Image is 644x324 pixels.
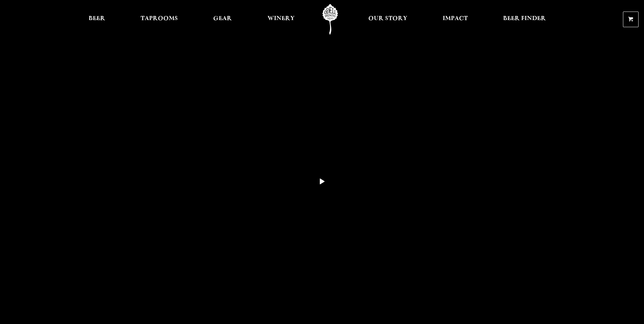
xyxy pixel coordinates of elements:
[209,4,236,35] a: Gear
[503,16,546,21] span: Beer Finder
[263,4,299,35] a: Winery
[364,4,412,35] a: Our Story
[89,16,105,21] span: Beer
[438,4,472,35] a: Impact
[499,4,550,35] a: Beer Finder
[213,16,232,21] span: Gear
[136,4,182,35] a: Taprooms
[84,4,110,35] a: Beer
[141,16,178,21] span: Taprooms
[443,16,468,21] span: Impact
[317,4,343,35] a: Odell Home
[268,16,295,21] span: Winery
[368,16,407,21] span: Our Story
